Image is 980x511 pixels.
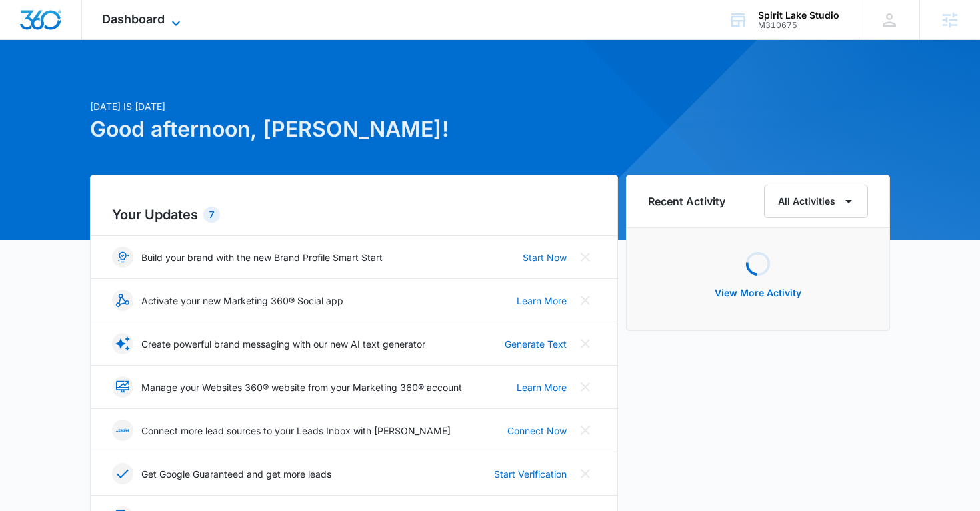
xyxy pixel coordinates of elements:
[575,376,596,398] button: Close
[523,251,567,264] a: Start Now
[758,21,839,30] div: account id
[701,277,815,309] button: View More Activity
[764,185,868,218] button: All Activities
[505,337,567,351] a: Generate Text
[494,467,567,481] a: Start Verification
[575,333,596,354] button: Close
[141,380,462,394] p: Manage your Websites 360® website from your Marketing 360® account
[141,424,451,438] p: Connect more lead sources to your Leads Inbox with [PERSON_NAME]
[758,10,839,21] div: account name
[517,380,567,394] a: Learn More
[203,207,220,223] div: 7
[112,205,596,225] h2: Your Updates
[141,251,383,264] p: Build your brand with the new Brand Profile Smart Start
[575,290,596,311] button: Close
[102,12,165,26] span: Dashboard
[575,463,596,484] button: Close
[648,193,725,209] h6: Recent Activity
[90,99,618,113] p: [DATE] is [DATE]
[507,424,567,438] a: Connect Now
[141,294,343,308] p: Activate your new Marketing 360® Social app
[575,247,596,268] button: Close
[141,337,425,351] p: Create powerful brand messaging with our new AI text generator
[141,467,331,481] p: Get Google Guaranteed and get more leads
[90,113,618,145] h1: Good afternoon, [PERSON_NAME]!
[517,294,567,308] a: Learn More
[575,420,596,441] button: Close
